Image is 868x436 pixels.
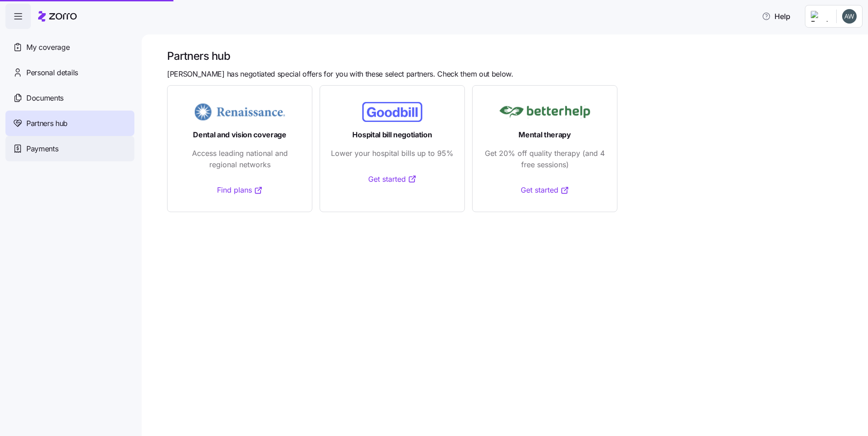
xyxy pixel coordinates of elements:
[193,129,286,140] span: Dental and vision coverage
[167,49,855,63] h1: Partners hub
[368,174,417,185] a: Get started
[521,184,569,196] a: Get started
[217,184,263,196] a: Find plans
[755,7,798,25] button: Help
[762,11,790,22] span: Help
[811,11,829,22] img: Employer logo
[26,143,58,155] span: Payments
[5,34,134,60] a: My coverage
[26,67,78,78] span: Personal details
[483,148,606,170] span: Get 20% off quality therapy (and 4 free sessions)
[5,136,134,161] a: Payments
[518,129,571,140] span: Mental therapy
[26,42,69,53] span: My coverage
[331,148,454,159] span: Lower your hospital bills up to 95%
[26,118,68,129] span: Partners hub
[842,9,857,24] img: ec59deaed2591c2a27b9efc9fa212210
[352,129,432,140] span: Hospital bill negotiation
[5,85,134,111] a: Documents
[178,148,301,170] span: Access leading national and regional networks
[5,111,134,136] a: Partners hub
[167,68,513,80] span: [PERSON_NAME] has negotiated special offers for you with these select partners. Check them out be...
[5,60,134,85] a: Personal details
[26,92,64,104] span: Documents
